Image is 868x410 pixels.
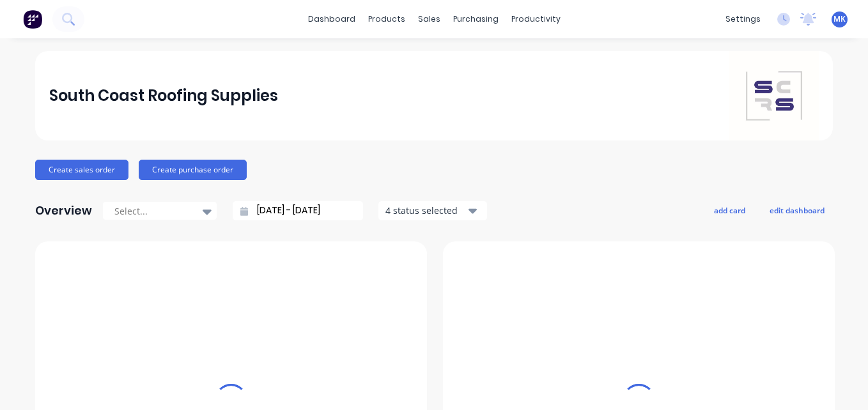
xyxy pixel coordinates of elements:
[139,160,247,180] button: Create purchase order
[729,51,819,140] img: South Coast Roofing Supplies
[412,10,447,29] div: sales
[23,10,42,29] img: Factory
[362,10,412,29] div: products
[378,201,487,220] button: 4 status selected
[447,10,505,29] div: purchasing
[761,202,833,218] button: edit dashboard
[706,202,754,218] button: add card
[35,198,92,224] div: Overview
[833,13,846,25] span: MK
[719,10,767,29] div: settings
[49,83,278,109] div: South Coast Roofing Supplies
[302,10,362,29] a: dashboard
[385,204,466,217] div: 4 status selected
[35,160,128,180] button: Create sales order
[505,10,567,29] div: productivity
